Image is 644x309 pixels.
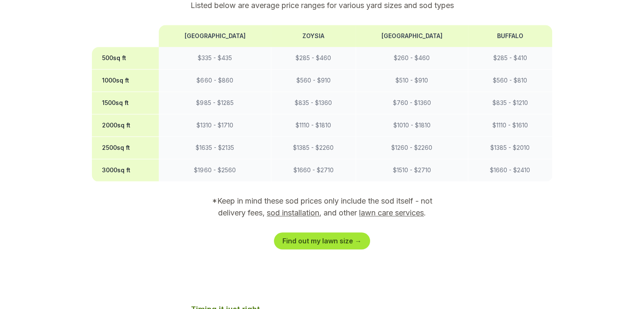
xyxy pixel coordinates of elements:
th: [GEOGRAPHIC_DATA] [159,25,271,47]
td: $ 560 - $ 910 [271,69,356,92]
td: $ 560 - $ 810 [468,69,552,92]
td: $ 660 - $ 860 [159,69,271,92]
td: $ 510 - $ 910 [356,69,468,92]
td: $ 1385 - $ 2010 [468,137,552,159]
td: $ 260 - $ 460 [356,47,468,69]
td: $ 985 - $ 1285 [159,92,271,114]
td: $ 1660 - $ 2410 [468,159,552,182]
td: $ 1960 - $ 2560 [159,159,271,182]
td: $ 1385 - $ 2260 [271,137,356,159]
th: 2500 sq ft [92,137,159,159]
td: $ 1510 - $ 2710 [356,159,468,182]
th: 500 sq ft [92,47,159,69]
td: $ 760 - $ 1360 [356,92,468,114]
th: Buffalo [468,25,552,47]
th: 1500 sq ft [92,92,159,114]
a: lawn care services [359,208,424,217]
th: [GEOGRAPHIC_DATA] [356,25,468,47]
td: $ 1310 - $ 1710 [159,114,271,137]
a: sod installation [267,208,319,217]
td: $ 1110 - $ 1610 [468,114,552,137]
td: $ 1110 - $ 1810 [271,114,356,137]
td: $ 1010 - $ 1810 [356,114,468,137]
td: $ 835 - $ 1210 [468,92,552,114]
td: $ 1635 - $ 2135 [159,137,271,159]
th: 2000 sq ft [92,114,159,137]
td: $ 835 - $ 1360 [271,92,356,114]
td: $ 285 - $ 460 [271,47,356,69]
p: *Keep in mind these sod prices only include the sod itself - not delivery fees, , and other . [200,195,444,219]
td: $ 1660 - $ 2710 [271,159,356,182]
th: 3000 sq ft [92,159,159,182]
a: Find out my lawn size → [274,232,370,249]
th: Zoysia [271,25,356,47]
td: $ 335 - $ 435 [159,47,271,69]
td: $ 285 - $ 410 [468,47,552,69]
td: $ 1260 - $ 2260 [356,137,468,159]
th: 1000 sq ft [92,69,159,92]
